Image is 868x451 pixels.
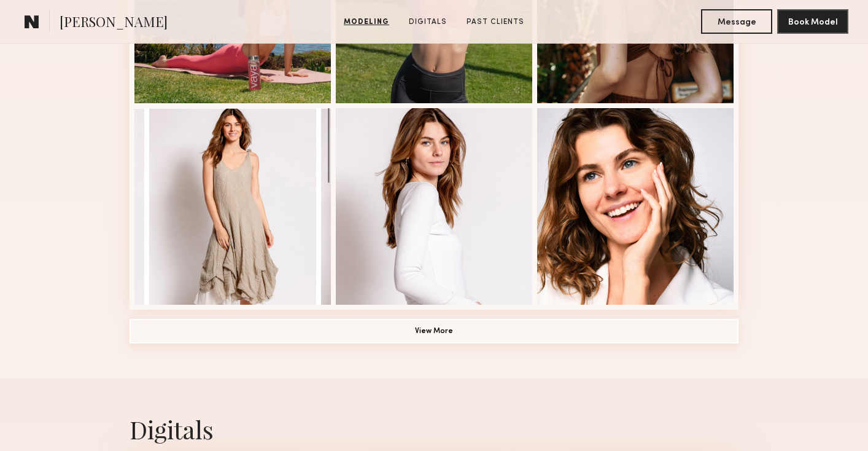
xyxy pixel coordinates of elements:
[777,16,848,26] a: Book Model
[404,17,452,28] a: Digitals
[60,12,168,34] span: [PERSON_NAME]
[777,9,848,34] button: Book Model
[130,319,738,343] button: View More
[130,413,738,445] div: Digitals
[701,9,772,34] button: Message
[339,17,394,28] a: Modeling
[462,17,529,28] a: Past Clients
